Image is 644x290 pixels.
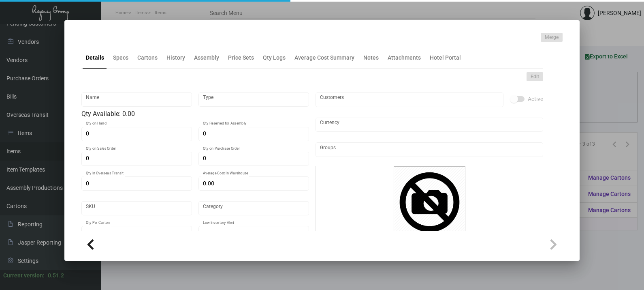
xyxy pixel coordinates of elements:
input: Add new.. [320,97,499,103]
div: 0.51.2 [48,271,64,280]
div: Hotel Portal [430,54,461,62]
div: History [166,54,185,62]
div: Notes [363,54,379,62]
input: Add new.. [320,146,539,153]
span: Edit [531,73,539,80]
div: Specs [113,54,128,62]
div: Cartons [137,54,158,62]
div: Attachments [388,54,421,62]
button: Merge [541,33,563,42]
div: Current version: [3,271,45,280]
div: Average Cost Summary [294,54,354,62]
span: Merge [545,34,559,41]
div: Qty Available: 0.00 [81,109,309,119]
div: Price Sets [228,54,254,62]
div: Details [86,54,104,62]
span: Active [528,94,543,104]
div: Assembly [194,54,219,62]
div: Qty Logs [263,54,286,62]
button: Edit [527,72,543,81]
